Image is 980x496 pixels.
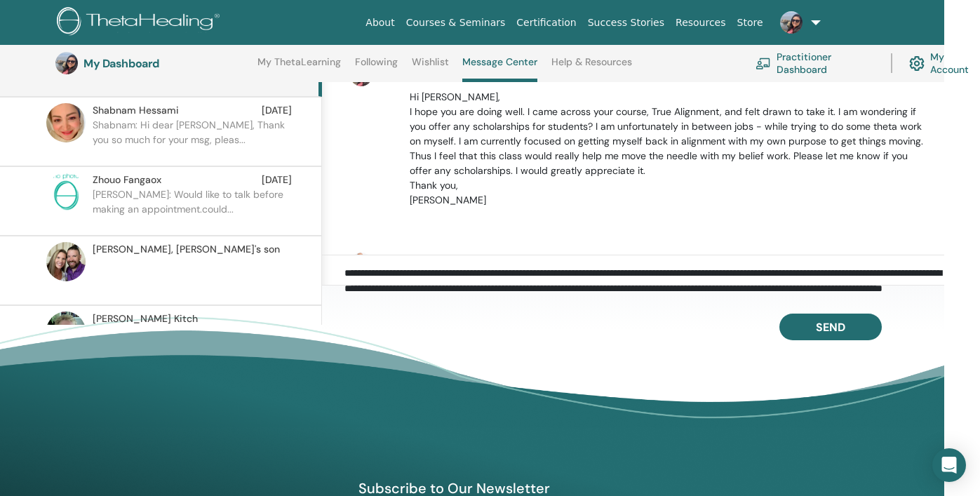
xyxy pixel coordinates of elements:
[732,10,769,36] a: Store
[462,56,537,82] a: Message Center
[257,56,341,79] a: My ThetaLearning
[46,311,86,351] img: default.png
[262,173,292,187] span: [DATE]
[93,173,161,187] span: Zhouo Fangaox
[932,448,966,482] div: Open Intercom Messenger
[511,10,582,36] a: Certification
[93,118,296,160] p: Shabnam: Hi dear [PERSON_NAME], Thank you so much for your msg, pleas...
[551,56,632,79] a: Help & Resources
[93,103,179,118] span: Shabnam Hessami
[46,242,86,281] img: default.jpg
[756,58,771,69] img: chalkboard-teacher.svg
[350,253,372,275] img: default.jpg
[670,10,732,36] a: Resources
[46,173,86,212] img: no-photo.png
[83,57,224,70] h3: My Dashboard
[816,320,845,335] span: Send
[360,10,400,36] a: About
[93,187,296,229] p: [PERSON_NAME]: Would like to talk before making an appointment.could...
[756,48,874,79] a: Practitioner Dashboard
[355,56,398,79] a: Following
[93,311,198,326] span: [PERSON_NAME] Kitch
[780,11,803,34] img: default.jpg
[410,90,928,208] p: Hi [PERSON_NAME], I hope you are doing well. I came across your course, True Alignment, and felt ...
[412,56,449,79] a: Wishlist
[779,314,882,340] button: Send
[909,53,925,74] img: cog.svg
[909,48,980,79] a: My Account
[401,10,511,36] a: Courses & Seminars
[490,253,575,266] span: [DATE] 8:15 AM
[46,103,86,142] img: default.jpg
[582,10,670,36] a: Success Stories
[57,7,224,39] img: logo.png
[93,242,280,257] span: [PERSON_NAME], [PERSON_NAME]'s son
[55,52,78,74] img: default.jpg
[262,103,292,118] span: [DATE]
[410,253,490,266] span: [PERSON_NAME]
